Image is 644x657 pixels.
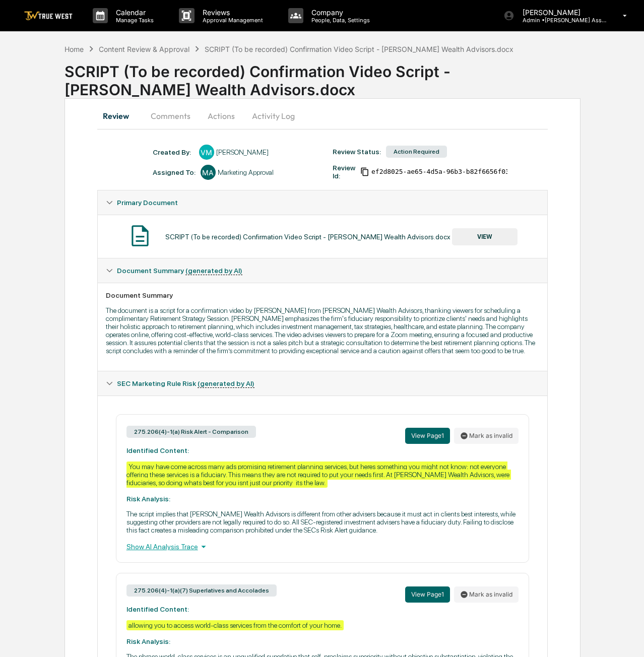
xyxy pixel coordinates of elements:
[98,283,548,371] div: Document Summary (generated by AI)
[126,637,170,645] strong: Risk Analysis:
[185,267,242,275] u: (generated by AI)
[117,379,254,387] span: SEC Marketing Rule Risk
[143,104,199,128] button: Comments
[106,306,540,355] p: The document is a script for a confirmation video by [PERSON_NAME] from [PERSON_NAME] Wealth Advi...
[386,146,447,158] div: Action Required
[205,45,513,53] div: SCRIPT (To be recorded) Confirmation Video Script - [PERSON_NAME] Wealth Advisors.docx
[126,510,519,534] p: The script implies that [PERSON_NAME] Wealth Advisors is different from other advisers because it...
[195,8,268,17] p: Reviews
[126,584,277,597] div: 275.206(4)-1(a)(7) Superlatives and Accolades
[198,379,254,388] u: (generated by AI)
[452,228,518,245] button: VIEW
[201,165,216,180] div: MA
[127,223,153,248] img: Document Icon
[126,426,256,438] div: 275.206(4)-1(a) Risk Alert - Comparison
[216,148,269,156] div: [PERSON_NAME]
[153,148,194,156] div: Created By: ‎ ‎
[126,446,189,454] strong: Identified Content:
[108,17,159,24] p: Manage Tasks
[65,54,644,99] div: SCRIPT (To be recorded) Confirmation Video Script - [PERSON_NAME] Wealth Advisors.docx
[514,8,608,17] p: [PERSON_NAME]
[98,371,548,396] div: SEC Marketing Rule Risk (generated by AI)
[371,168,513,176] span: ef2d8025-ae65-4d5a-96b3-b82f6656f03b
[65,45,84,53] div: Home
[117,199,178,207] span: Primary Document
[126,495,170,503] strong: Risk Analysis:
[97,104,143,128] button: Review
[333,148,381,156] div: Review Status:
[126,605,189,613] strong: Identified Content:
[303,8,375,17] p: Company
[195,17,268,24] p: Approval Management
[126,541,519,552] div: Show AI Analysis Trace
[165,233,450,241] div: SCRIPT (To be recorded) Confirmation Video Script - [PERSON_NAME] Wealth Advisors.docx
[199,145,214,160] div: VM
[454,586,519,603] button: Mark as invalid
[108,8,159,17] p: Calendar
[218,168,274,176] div: Marketing Approval
[98,215,548,258] div: Primary Document
[199,104,244,128] button: Actions
[244,104,303,128] button: Activity Log
[405,428,450,444] button: View Page1
[106,291,540,299] div: Document Summary
[454,428,519,444] button: Mark as invalid
[99,45,189,53] div: Content Review & Approval
[514,17,608,24] p: Admin • [PERSON_NAME] Asset Management
[360,167,369,176] span: Copy Id
[126,462,511,488] div: You may have come across many ads promising retirement planning services, but heres something you...
[333,164,355,180] div: Review Id:
[153,168,196,176] div: Assigned To:
[24,11,73,21] img: logo
[98,190,548,215] div: Primary Document
[97,104,548,128] div: secondary tabs example
[117,267,242,275] span: Document Summary
[98,258,548,283] div: Document Summary (generated by AI)
[303,17,375,24] p: People, Data, Settings
[126,620,344,630] div: allowing you to access world-class services from the comfort of your home.
[405,586,450,603] button: View Page1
